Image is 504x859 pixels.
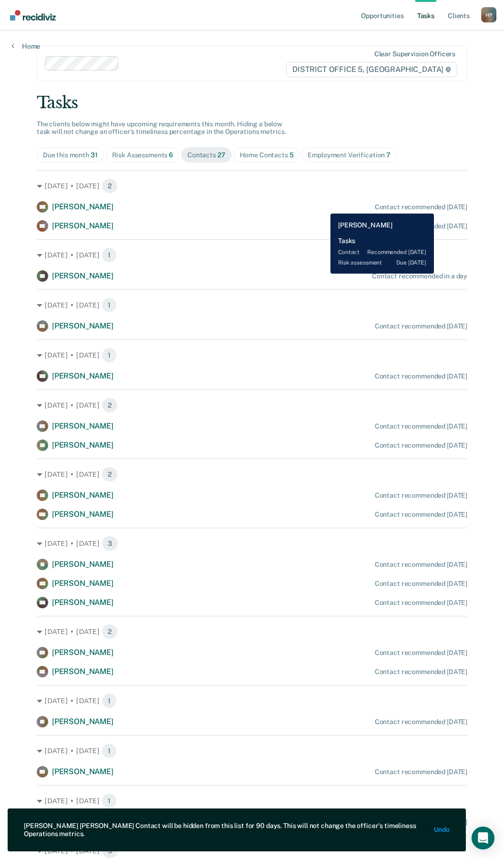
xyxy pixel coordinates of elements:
div: Contact recommended in a day [372,272,467,280]
span: [PERSON_NAME] [52,648,113,657]
span: [PERSON_NAME] [52,491,113,500]
div: Contact recommended [DATE] [375,203,467,211]
a: Home [11,42,40,51]
div: Contact recommended [DATE] [375,580,467,588]
span: The clients below might have upcoming requirements this month. Hiding a below task will not chang... [37,120,286,136]
button: Undo [434,826,450,834]
div: Contact recommended [DATE] [375,768,467,776]
span: [PERSON_NAME] [52,321,113,330]
span: [PERSON_NAME] [52,510,113,519]
div: [DATE] • [DATE] 1 [37,793,467,808]
div: [DATE] • [DATE] 1 [37,247,467,263]
div: Contact recommended [DATE] [375,222,467,230]
div: Contact recommended [DATE] [375,372,467,380]
span: 2 [102,178,118,194]
div: Contacts [187,151,226,159]
span: 1 [102,297,117,313]
span: [PERSON_NAME] [52,560,113,569]
div: Contact recommended [DATE] [375,599,467,607]
span: 1 [102,743,117,758]
span: [PERSON_NAME] [52,667,113,676]
div: Risk Assessments [112,151,174,159]
div: Contact recommended [DATE] [375,718,467,726]
span: 31 [91,151,98,159]
div: Contact recommended [DATE] [375,668,467,676]
div: [DATE] • [DATE] 2 [37,398,467,413]
span: 2 [102,398,118,413]
div: [PERSON_NAME] [PERSON_NAME] Contact will be hidden from this list for 90 days. This will not chan... [24,822,426,838]
span: 5 [289,151,294,159]
div: Contact recommended [DATE] [375,441,467,450]
span: [PERSON_NAME] [52,271,113,280]
img: Recidiviz [10,10,56,20]
div: Home Contacts [240,151,294,159]
span: 6 [169,151,173,159]
button: Profile dropdown button [481,7,496,22]
div: Tasks [37,93,467,112]
div: [DATE] • [DATE] 3 [37,536,467,551]
span: [PERSON_NAME] [52,579,113,588]
div: Contact recommended [DATE] [375,649,467,657]
span: [PERSON_NAME] [52,598,113,607]
span: [PERSON_NAME] [52,421,113,430]
span: 3 [102,536,118,551]
div: [DATE] • [DATE] 1 [37,693,467,708]
span: 27 [217,151,226,159]
div: Contact recommended [DATE] [375,491,467,500]
span: [PERSON_NAME] [52,202,113,211]
span: 1 [102,793,117,808]
span: 2 [102,467,118,482]
div: Contact recommended [DATE] [375,422,467,430]
span: [PERSON_NAME] [52,221,113,230]
div: [DATE] • [DATE] 2 [37,624,467,639]
div: [DATE] • [DATE] 2 [37,178,467,194]
div: [DATE] • [DATE] 1 [37,297,467,313]
span: DISTRICT OFFICE 5, [GEOGRAPHIC_DATA] [286,62,457,77]
span: [PERSON_NAME] [52,371,113,380]
div: Contact recommended [DATE] [375,511,467,519]
div: Contact recommended [DATE] [375,561,467,569]
span: 7 [386,151,391,159]
div: H P [481,7,496,22]
span: [PERSON_NAME] [52,717,113,726]
span: 1 [102,693,117,708]
div: Employment Verification [308,151,391,159]
span: 1 [102,247,117,263]
span: [PERSON_NAME] [52,440,113,450]
div: Clear supervision officers [374,50,455,58]
div: [DATE] • [DATE] 1 [37,743,467,758]
div: [DATE] • [DATE] 1 [37,348,467,363]
div: Contact recommended [DATE] [375,322,467,330]
div: Due this month [43,151,98,159]
div: [DATE] • [DATE] 2 [37,467,467,482]
div: Open Intercom Messenger [472,827,494,849]
span: [PERSON_NAME] [52,767,113,776]
span: 2 [102,624,118,639]
span: 1 [102,348,117,363]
